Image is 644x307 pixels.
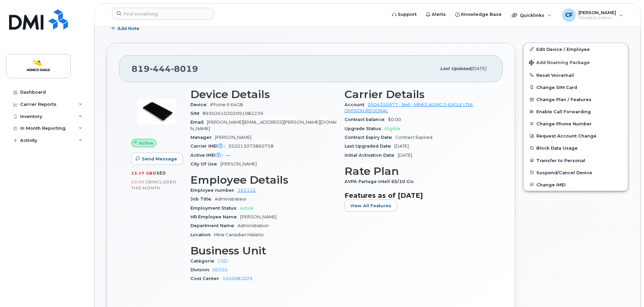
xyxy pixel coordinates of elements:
[524,93,628,105] button: Change Plan / Features
[507,8,556,22] div: Quicklinks
[171,64,198,74] span: 8019
[226,153,230,158] span: —
[451,8,506,21] a: Knowledge Base
[524,69,628,81] button: Reset Voicemail
[213,267,228,272] a: 00101
[131,179,177,190] span: included this month
[529,60,590,66] span: Add Roaming Package
[345,179,417,184] span: AVPA Partage intell 65/10 Go
[139,140,153,146] span: Active
[388,117,401,122] span: $0.00
[190,188,238,193] span: Employee number
[228,144,274,149] span: 352013073860758
[222,276,253,281] a: 1010081025
[345,135,395,140] span: Contract Expiry Date
[190,245,336,257] h3: Business Unit
[137,92,177,132] img: image20231002-3703462-1wx6rma.jpeg
[210,102,243,107] span: iPhone 6 64GB
[524,81,628,93] button: Change SIM Card
[524,105,628,118] button: Enable Call Forwarding
[345,191,491,199] h3: Features as of [DATE]
[421,8,451,21] a: Alerts
[112,8,214,20] input: Find something...
[131,171,153,176] span: 13.17 GB
[117,25,139,32] span: Add Note
[345,144,394,149] span: Last Upgraded Date
[190,196,215,202] span: Job Title
[240,206,254,211] span: Active
[190,258,218,264] span: Catégorie
[220,161,257,166] span: [PERSON_NAME]
[536,97,592,102] span: Change Plan / Features
[345,153,398,158] span: Initial Activation Date
[190,120,207,125] span: Email
[558,8,628,22] div: Cyril Farvacque
[132,64,198,74] span: 819
[345,102,368,107] span: Account
[190,120,336,131] span: [PERSON_NAME][EMAIL_ADDRESS][PERSON_NAME][DOMAIN_NAME]
[524,130,628,142] button: Request Account Change
[440,66,471,71] span: Last updated
[345,88,491,100] h3: Carrier Details
[203,111,263,116] span: 89302610202091982239
[142,156,177,162] span: Send Message
[536,170,592,175] span: Suspend/Cancel Device
[218,258,228,264] a: CSD
[578,10,616,15] span: [PERSON_NAME]
[190,144,228,149] span: Carrier IMEI
[190,88,336,100] h3: Device Details
[215,196,247,202] span: Administrateur
[578,15,616,21] span: Wireless Admin
[190,111,203,116] span: SIM
[240,214,277,219] span: [PERSON_NAME]
[345,126,385,131] span: Upgrade Status
[524,55,628,69] button: Add Roaming Package
[190,135,215,140] span: Manager
[215,135,251,140] span: [PERSON_NAME]
[432,11,446,18] span: Alerts
[524,166,628,179] button: Suspend/Cancel Device
[345,102,473,113] a: 0504350977 - Bell - MINES AGNICO-EAGLE LTEE DIVISION REGIONAL
[190,214,240,219] span: HR Employee Name
[214,232,264,237] span: Mine Canadian Malartic
[190,276,222,281] span: Cost Center
[153,171,166,176] span: used
[461,11,502,18] span: Knowledge Base
[345,117,388,122] span: Contract balance
[398,11,417,18] span: Support
[190,174,336,186] h3: Employee Details
[536,109,591,114] span: Enable Call Forwarding
[524,43,628,55] a: Edit Device / Employee
[394,144,409,149] span: [DATE]
[520,12,544,18] span: Quicklinks
[524,154,628,166] button: Transfer to Personal
[190,232,214,237] span: Location
[565,11,573,19] span: CF
[524,118,628,130] button: Change Phone Number
[350,203,391,209] span: View All Features
[524,179,628,191] button: Change IMEI
[395,135,432,140] span: Contract Expired
[190,223,238,228] span: Department Name
[190,153,226,158] span: Active IMEI
[398,153,412,158] span: [DATE]
[150,64,171,74] span: 444
[131,180,152,184] span: 10.00 GB
[190,102,210,107] span: Device
[190,267,213,272] span: Division
[131,153,183,165] button: Send Message
[524,142,628,154] button: Block Data Usage
[387,8,421,21] a: Support
[190,161,220,166] span: City Of Use
[107,23,145,35] button: Add Note
[238,188,256,193] a: 161112
[345,165,491,177] h3: Rate Plan
[385,126,400,131] span: Eligible
[190,206,240,211] span: Employment Status
[471,66,486,71] span: [DATE]
[238,223,269,228] span: Administration
[345,199,397,212] button: View All Features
